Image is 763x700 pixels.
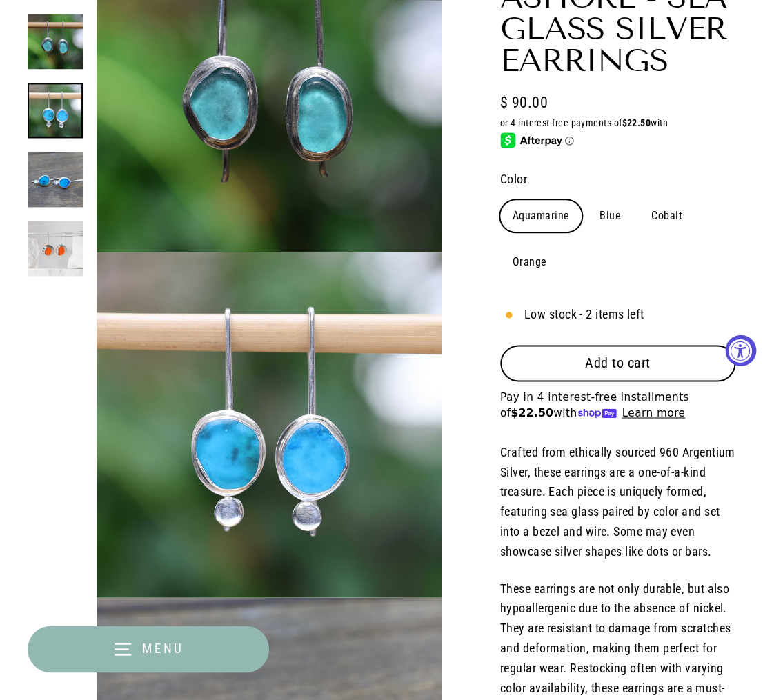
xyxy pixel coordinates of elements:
button: Accessibility Widget, click to open [725,334,756,366]
span: $ 90.00 [500,90,548,114]
span: Low stock - 2 items left [524,305,644,325]
p: Crafted from ethically sourced 960 Argentium Silver, these earrings are a one-of-a-kind treasure.... [500,442,735,561]
img: Washed Ashore - Sea Glass Silver Earrings [28,221,83,276]
img: Washed Ashore - Sea Glass Silver Earrings [28,152,83,207]
span: Add to cart [585,354,651,371]
span: Menu [142,640,184,656]
label: Aquamarine [500,200,582,232]
button: Menu [28,626,269,672]
button: Add to cart [500,345,735,381]
label: Blue [587,200,633,232]
label: Orange [500,246,559,278]
img: Washed Ashore - Sea Glass Silver Earrings [28,14,83,69]
label: Cobalt [639,200,695,232]
label: Color [500,170,735,190]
